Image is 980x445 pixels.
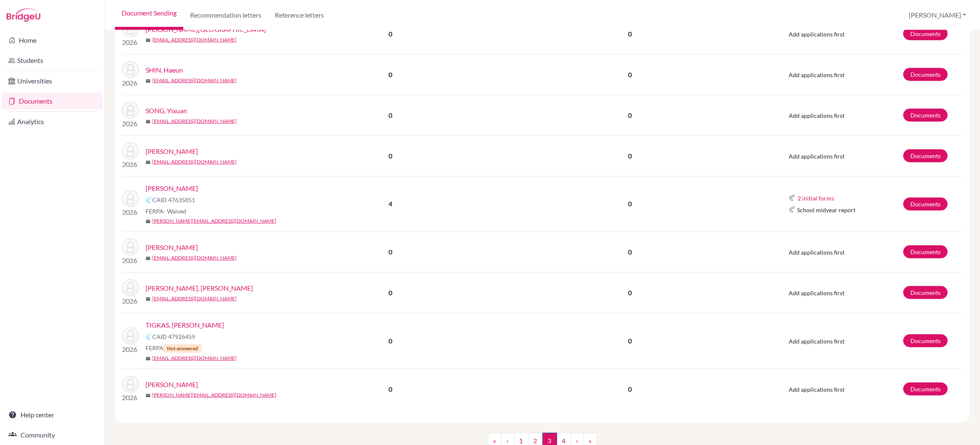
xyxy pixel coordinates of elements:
[492,336,768,346] p: 0
[789,206,795,213] img: Common App logo
[492,247,768,257] p: 0
[2,52,103,69] a: Students
[492,151,768,161] p: 0
[146,146,198,156] a: [PERSON_NAME]
[2,73,103,89] a: Universities
[388,111,392,119] b: 0
[903,68,948,81] a: Documents
[152,195,195,204] span: CAID 47635851
[388,30,392,38] b: 0
[146,207,186,216] span: FERPA
[492,110,768,120] p: 0
[146,183,198,193] a: [PERSON_NAME]
[122,159,139,169] p: 2026
[146,393,151,398] span: mail
[903,286,948,299] a: Documents
[492,29,768,39] p: 0
[146,119,151,124] span: mail
[2,32,103,49] a: Home
[122,190,139,207] img: SOOD, Ariana
[152,391,276,399] a: [PERSON_NAME][EMAIL_ADDRESS][DOMAIN_NAME]
[789,71,844,78] span: Add applications first
[146,78,151,83] span: mail
[797,206,855,214] span: School midyear report
[388,289,392,297] b: 0
[146,333,152,340] img: Common App logo
[146,256,151,261] span: mail
[2,406,103,423] a: Help center
[903,334,948,347] a: Documents
[789,112,844,119] span: Add applications first
[122,78,139,88] p: 2026
[146,356,151,361] span: mail
[122,279,139,296] img: TAKEUCHI, Mahoro
[789,249,844,256] span: Add applications first
[146,38,151,43] span: mail
[146,297,151,302] span: mail
[903,383,948,396] a: Documents
[122,344,139,354] p: 2026
[789,195,795,201] img: Common App logo
[152,217,276,225] a: [PERSON_NAME][EMAIL_ADDRESS][DOMAIN_NAME]
[146,65,183,75] a: SHIN, Haeun
[903,27,948,40] a: Documents
[146,380,198,390] a: [PERSON_NAME]
[146,344,201,353] span: FERPA
[164,208,186,215] span: - Waived
[903,198,948,211] a: Documents
[492,288,768,298] p: 0
[146,242,198,252] a: [PERSON_NAME]
[152,254,237,262] a: [EMAIL_ADDRESS][DOMAIN_NAME]
[152,295,237,302] a: [EMAIL_ADDRESS][DOMAIN_NAME]
[152,332,195,341] span: CAID 47926459
[122,143,139,159] img: Soni, Arshia
[492,384,768,394] p: 0
[122,61,139,78] img: SHIN, Haeun
[146,197,152,203] img: Common App logo
[388,385,392,393] b: 0
[122,255,139,265] p: 2026
[789,153,844,160] span: Add applications first
[146,160,151,165] span: mail
[122,119,139,129] p: 2026
[146,106,187,116] a: SONG, Yixuan
[7,8,40,22] img: Bridge-U
[122,393,139,403] p: 2026
[122,37,139,47] p: 2026
[905,7,970,23] button: [PERSON_NAME]
[388,200,392,208] b: 4
[2,93,103,109] a: Documents
[2,113,103,130] a: Analytics
[388,152,392,160] b: 0
[903,245,948,258] a: Documents
[388,70,392,78] b: 0
[122,102,139,119] img: SONG, Yixuan
[388,248,392,256] b: 0
[2,427,103,443] a: Community
[122,239,139,255] img: STEWART, Caitlin
[122,328,139,344] img: TIGKAS, Christos Angelos
[122,376,139,393] img: TORO, Jose Ignacio
[789,338,844,345] span: Add applications first
[492,70,768,80] p: 0
[146,283,253,293] a: [PERSON_NAME], [PERSON_NAME]
[152,158,237,166] a: [EMAIL_ADDRESS][DOMAIN_NAME]
[152,354,237,362] a: [EMAIL_ADDRESS][DOMAIN_NAME]
[146,320,224,330] a: TIGKAS, [PERSON_NAME]
[789,289,844,297] span: Add applications first
[903,149,948,162] a: Documents
[152,117,237,125] a: [EMAIL_ADDRESS][DOMAIN_NAME]
[492,199,768,209] p: 0
[152,77,237,84] a: [EMAIL_ADDRESS][DOMAIN_NAME]
[789,31,844,38] span: Add applications first
[903,109,948,122] a: Documents
[797,193,834,203] button: 2 initial forms
[164,344,201,353] span: Not answered
[789,386,844,393] span: Add applications first
[388,337,392,345] b: 0
[122,296,139,306] p: 2026
[152,36,237,44] a: [EMAIL_ADDRESS][DOMAIN_NAME]
[122,207,139,217] p: 2026
[146,219,151,224] span: mail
